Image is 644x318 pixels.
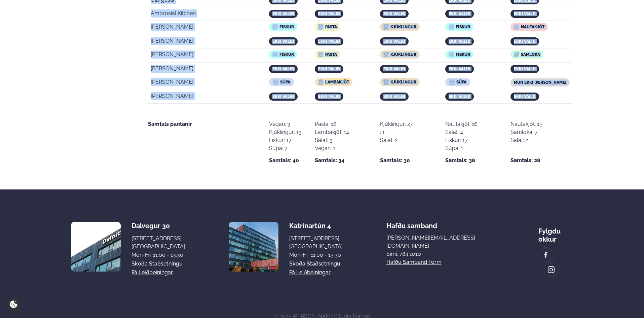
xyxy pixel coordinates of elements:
[383,67,405,71] span: ekki valið
[272,52,278,57] img: icon img
[131,269,173,277] a: Fá leiðbeiningar
[318,79,324,85] img: icon img
[315,120,349,128] div: Pasta: 16
[445,156,475,165] strong: Samtals: 38
[318,11,340,16] span: ekki valið
[449,39,470,44] span: ekki valið
[148,36,266,48] td: [PERSON_NAME]
[315,156,344,165] strong: Samtals: 34
[456,52,470,57] span: Fiskur
[71,222,121,272] img: image alt
[449,67,470,71] span: ekki valið
[514,67,536,71] span: ekki valið
[449,52,454,57] img: icon img
[383,24,389,30] img: icon img
[325,52,337,57] span: Pasta
[318,39,340,44] span: ekki valið
[148,49,266,63] td: [PERSON_NAME]
[514,80,566,85] span: mun ekki [PERSON_NAME]
[445,128,478,136] div: Salat: 4
[279,52,294,57] span: Fiskur
[449,11,470,16] span: ekki valið
[289,251,343,259] div: Mon-Fri: 11:00 - 13:30
[547,266,555,274] img: image alt
[315,136,349,144] div: Salat: 3
[315,128,349,136] div: Lambakjöt: 14
[538,222,573,243] div: Fylgdu okkur
[383,94,405,99] span: ekki valið
[7,297,21,311] a: Cookie settings
[510,136,542,144] div: Salat: 2
[386,258,442,266] a: Hafðu samband form
[279,25,294,29] span: Fiskur
[380,136,413,144] div: Salat: 2
[521,25,544,29] span: Nautakjöt
[289,260,340,268] a: Skoða staðsetningu
[386,250,495,258] p: Sími: 784 1010
[289,235,343,251] div: [STREET_ADDRESS], [GEOGRAPHIC_DATA]
[273,79,278,85] img: icon img
[318,52,324,57] img: icon img
[539,248,553,262] a: image alt
[383,11,405,16] span: ekki valið
[445,120,478,128] div: Nautakjöt: 16
[272,67,294,71] span: ekki valið
[318,94,340,99] span: ekki valið
[514,39,536,44] span: ekki valið
[521,52,540,57] span: Samloka
[380,120,413,128] div: Kjúklingur: 27
[544,262,558,277] a: image alt
[229,222,278,272] img: image alt
[148,77,266,90] td: [PERSON_NAME]
[390,25,416,29] span: Kjúklingur
[131,222,185,230] div: Dalvegur 30
[510,128,542,136] div: Samloka: 7
[514,52,519,57] img: icon img
[148,121,192,127] strong: Samtals pantanir
[383,39,405,44] span: ekki valið
[289,222,343,230] div: Katrínartún 4
[131,235,185,251] div: [STREET_ADDRESS], [GEOGRAPHIC_DATA]
[269,128,302,136] div: Kjúklingur: 13
[269,144,302,152] div: Súpa: 7
[131,260,183,268] a: Skoða staðsetningu
[514,94,536,99] span: ekki valið
[148,91,266,104] td: [PERSON_NAME]
[445,144,478,152] div: Súpa: 1
[269,136,302,144] div: Fiskur: 17
[514,11,536,16] span: ekki valið
[318,24,324,30] img: icon img
[449,79,455,85] img: icon img
[449,94,470,99] span: ekki valið
[449,24,454,30] img: icon img
[456,25,470,29] span: Fiskur
[269,156,299,165] strong: Samtals: 40
[456,80,466,84] span: Súpa
[148,63,266,76] td: [PERSON_NAME]
[386,216,437,230] span: Hafðu samband
[390,52,416,57] span: Kjúklingur
[272,94,294,99] span: ekki valið
[272,24,278,30] img: icon img
[325,80,349,84] span: Lambakjöt
[280,80,290,84] span: Súpa
[542,251,550,259] img: image alt
[272,11,294,16] span: ekki valið
[315,144,349,152] div: Vegan: 1
[318,67,340,71] span: ekki valið
[269,120,302,128] div: Vegan: 3
[289,269,331,277] a: Fá leiðbeiningar
[148,22,266,35] td: [PERSON_NAME]
[383,79,389,85] img: icon img
[445,136,478,144] div: Fiskur: 17
[148,8,266,21] td: Ambrosial Kitchen
[510,120,542,128] div: Nautakjöt: 19
[383,52,389,57] img: icon img
[131,251,185,259] div: Mon-Fri: 11:00 - 13:30
[514,24,519,30] img: icon img
[380,156,410,165] strong: Samtals: 30
[272,39,294,44] span: ekki valið
[390,80,416,84] span: Kjúklingur
[510,156,540,165] strong: Samtals: 28
[386,234,495,250] a: [PERSON_NAME][EMAIL_ADDRESS][DOMAIN_NAME]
